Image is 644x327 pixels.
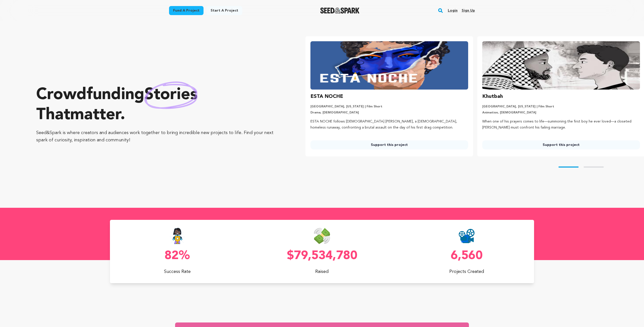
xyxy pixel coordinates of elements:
[320,8,360,14] a: Seed&Spark Homepage
[482,140,640,149] a: Support this project
[399,250,534,262] p: 6,560
[110,268,245,275] p: Success Rate
[310,93,343,101] h3: ESTA NOCHE
[70,107,120,123] span: matter
[459,228,475,244] img: Seed&Spark Projects Created Icon
[482,93,503,101] h3: Khutbah
[482,105,640,109] p: [GEOGRAPHIC_DATA], [US_STATE] | Film Short
[169,6,204,15] a: Fund a project
[482,41,640,90] img: Khutbah image
[255,268,389,275] p: Raised
[310,119,468,131] p: ESTA NOCHE follows [DEMOGRAPHIC_DATA] [PERSON_NAME], a [DEMOGRAPHIC_DATA], homeless runaway, conf...
[320,8,360,14] img: Seed&Spark Logo Dark Mode
[170,228,185,244] img: Seed&Spark Success Rate Icon
[482,119,640,131] p: When one of his prayers comes to life—summoning the first boy he ever loved—a closeted [PERSON_NA...
[255,250,389,262] p: $79,534,780
[36,85,285,125] p: Crowdfunding that .
[310,105,468,109] p: [GEOGRAPHIC_DATA], [US_STATE] | Film Short
[314,228,330,244] img: Seed&Spark Money Raised Icon
[448,7,458,15] a: Login
[110,250,245,262] p: 82%
[144,81,197,109] img: hand sketched image
[462,7,475,15] a: Sign up
[310,111,468,115] p: Drama, [DEMOGRAPHIC_DATA]
[310,140,468,149] a: Support this project
[310,41,468,90] img: ESTA NOCHE image
[207,6,242,15] a: Start a project
[482,111,640,115] p: Animation, [DEMOGRAPHIC_DATA]
[36,129,285,144] p: Seed&Spark is where creators and audiences work together to bring incredible new projects to life...
[399,268,534,275] p: Projects Created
